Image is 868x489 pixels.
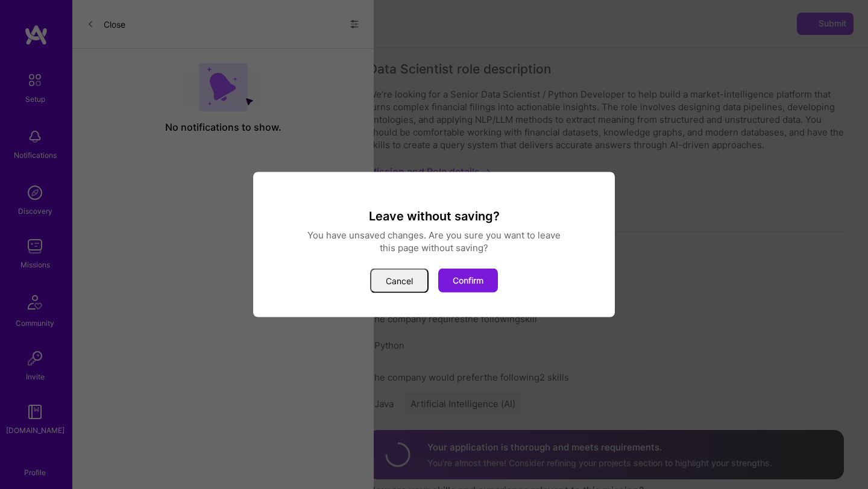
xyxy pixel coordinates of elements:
[268,208,600,224] h3: Leave without saving?
[268,241,600,254] div: this page without saving?
[253,172,615,317] div: modal
[438,269,498,293] button: Confirm
[268,229,600,241] div: You have unsaved changes. Are you sure you want to leave
[370,269,429,293] button: Cancel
